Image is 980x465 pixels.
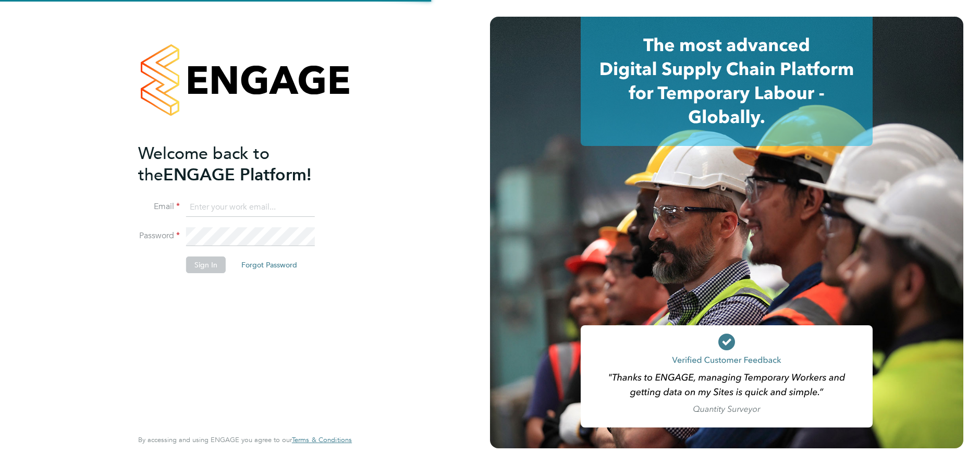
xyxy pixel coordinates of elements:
input: Enter your work email... [186,198,315,217]
label: Password [138,230,180,241]
span: By accessing and using ENGAGE you agree to our [138,435,352,444]
label: Email [138,201,180,212]
a: Terms & Conditions [292,436,352,444]
span: Welcome back to the [138,143,269,185]
h2: ENGAGE Platform! [138,143,341,186]
button: Sign In [186,256,226,273]
button: Forgot Password [233,256,305,273]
